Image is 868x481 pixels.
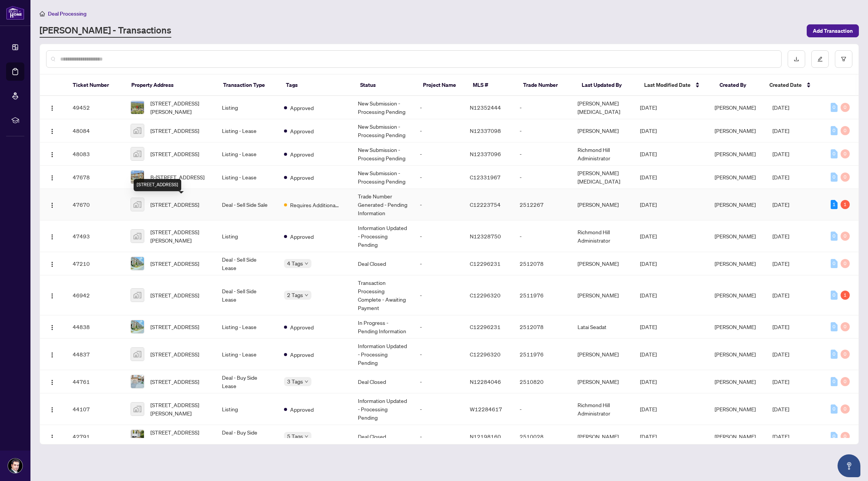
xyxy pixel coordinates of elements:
[713,75,764,96] th: Created By
[290,201,340,209] span: Requires Additional Docs
[352,370,414,393] td: Deal Closed
[417,75,467,96] th: Project Name
[131,257,144,270] img: thumbnail-img
[352,96,414,119] td: New Submission - Processing Pending
[216,96,278,119] td: Listing
[150,200,199,209] span: [STREET_ADDRESS]
[46,257,58,270] button: Logo
[772,174,789,181] span: [DATE]
[414,315,464,339] td: -
[67,142,124,166] td: 48083
[571,393,633,425] td: Richmond Hill Administrator
[640,174,657,181] span: [DATE]
[131,403,144,415] img: thumbnail-img
[470,233,501,240] span: N12328750
[470,292,501,299] span: C12296320
[715,351,756,358] span: [PERSON_NAME]
[571,339,633,370] td: [PERSON_NAME]
[715,260,756,267] span: [PERSON_NAME]
[571,315,633,339] td: Latai Seadat
[514,96,571,119] td: -
[49,379,55,385] img: Logo
[305,262,308,265] span: down
[40,11,45,16] span: home
[67,166,124,189] td: 47678
[640,323,657,330] span: [DATE]
[772,150,789,157] span: [DATE]
[131,230,144,243] img: thumbnail-img
[638,75,713,96] th: Last Modified Date
[216,221,278,252] td: Listing
[305,380,308,384] span: down
[838,454,860,477] button: Open asap
[841,350,850,359] div: 0
[640,233,657,240] span: [DATE]
[216,370,278,393] td: Deal - Buy Side Lease
[49,261,55,267] img: Logo
[514,425,571,448] td: 2510028
[772,292,789,299] span: [DATE]
[150,428,210,445] span: [STREET_ADDRESS][PERSON_NAME]
[352,425,414,448] td: Deal Closed
[216,393,278,425] td: Listing
[715,292,756,299] span: [PERSON_NAME]
[352,339,414,370] td: Information Updated - Processing Pending
[571,166,633,189] td: [PERSON_NAME][MEDICAL_DATA]
[49,234,55,240] img: Logo
[67,119,124,142] td: 48084
[150,228,210,244] span: [STREET_ADDRESS][PERSON_NAME]
[841,404,850,414] div: 0
[715,323,756,330] span: [PERSON_NAME]
[470,174,501,181] span: C12331967
[571,370,633,393] td: [PERSON_NAME]
[788,50,805,68] button: download
[352,315,414,339] td: In Progress - Pending Information
[772,433,789,440] span: [DATE]
[131,320,144,333] img: thumbnail-img
[772,127,789,134] span: [DATE]
[576,75,638,96] th: Last Updated By
[841,200,850,209] div: 1
[571,221,633,252] td: Richmond Hill Administrator
[841,259,850,268] div: 0
[470,406,502,412] span: W12284617
[715,174,756,181] span: [PERSON_NAME]
[414,339,464,370] td: -
[841,291,850,300] div: 1
[352,252,414,275] td: Deal Closed
[216,275,278,315] td: Deal - Sell Side Lease
[514,189,571,221] td: 2512267
[49,128,55,134] img: Logo
[772,378,789,385] span: [DATE]
[67,252,124,275] td: 47210
[831,200,838,209] div: 1
[216,315,278,339] td: Listing - Lease
[131,198,144,211] img: thumbnail-img
[150,126,199,135] span: [STREET_ADDRESS]
[414,393,464,425] td: -
[352,221,414,252] td: Information Updated - Processing Pending
[49,152,55,158] img: Logo
[352,393,414,425] td: Information Updated - Processing Pending
[290,350,314,359] span: Approved
[67,96,124,119] td: 49452
[831,126,838,135] div: 0
[414,252,464,275] td: -
[640,406,657,412] span: [DATE]
[640,378,657,385] span: [DATE]
[640,150,657,157] span: [DATE]
[514,142,571,166] td: -
[290,104,314,112] span: Approved
[644,81,691,89] span: Last Modified Date
[715,150,756,157] span: [PERSON_NAME]
[514,393,571,425] td: -
[715,127,756,134] span: [PERSON_NAME]
[352,142,414,166] td: New Submission - Processing Pending
[46,430,58,443] button: Logo
[831,322,838,331] div: 0
[150,350,199,358] span: [STREET_ADDRESS]
[131,124,144,137] img: thumbnail-img
[287,291,303,299] span: 2 Tags
[640,201,657,208] span: [DATE]
[514,339,571,370] td: 2511976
